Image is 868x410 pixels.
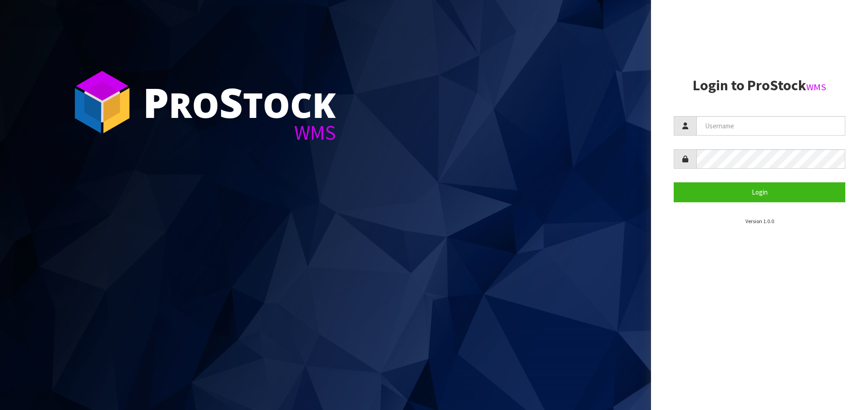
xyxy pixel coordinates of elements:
small: Version 1.0.0 [745,218,774,225]
div: ro tock [143,82,336,122]
span: S [219,74,243,130]
button: Login [674,182,845,202]
input: Username [696,116,845,136]
h2: Login to ProStock [674,78,845,93]
small: WMS [806,81,826,93]
img: ProStock Cube [68,68,136,136]
div: WMS [143,122,336,143]
span: P [143,74,169,130]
